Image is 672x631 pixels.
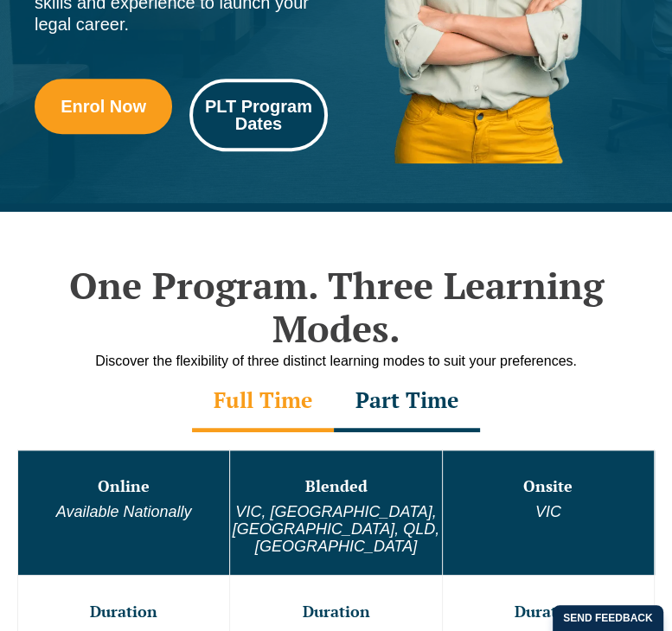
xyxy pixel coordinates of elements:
[233,503,439,555] em: VIC, [GEOGRAPHIC_DATA], [GEOGRAPHIC_DATA], QLD, [GEOGRAPHIC_DATA]
[20,478,227,495] h3: Online
[334,372,480,432] div: Part Time
[232,478,439,495] h3: Blended
[535,503,561,520] em: VIC
[35,79,172,134] a: Enrol Now
[189,79,327,151] a: PLT Program Dates
[445,478,652,495] h3: Onsite
[445,603,652,621] h3: Duration
[61,98,146,115] span: Enrol Now
[20,603,227,621] h3: Duration
[202,98,315,132] span: PLT Program Dates
[192,372,334,432] div: Full Time
[232,603,439,621] h3: Duration
[56,503,192,520] em: Available Nationally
